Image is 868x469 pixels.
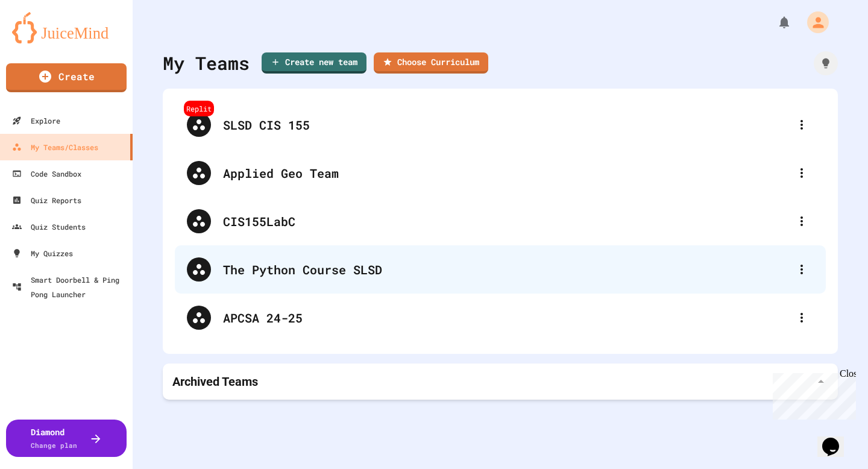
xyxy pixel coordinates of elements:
[12,272,128,301] div: Smart Doorbell & Ping Pong Launcher
[31,441,77,450] span: Change plan
[755,12,794,33] div: My Notifications
[6,63,127,92] a: Create
[12,219,86,234] div: Quiz Students
[12,12,121,43] img: logo-orange.svg
[31,426,77,451] div: Diamond
[163,49,250,77] div: My Teams
[768,368,856,420] iframe: chat widget
[172,373,258,390] p: Archived Teams
[814,51,838,75] div: How it works
[12,246,73,260] div: My Quizzes
[374,52,488,74] a: Choose Curriculum
[223,309,790,327] div: APCSA 24-25
[223,164,790,182] div: Applied Geo Team
[12,193,81,207] div: Quiz Reports
[223,260,790,279] div: The Python Course SLSD
[175,197,826,245] div: CIS155LabC
[794,8,832,36] div: My Account
[12,140,98,154] div: My Teams/Classes
[175,149,826,197] div: Applied Geo Team
[175,245,826,294] div: The Python Course SLSD
[817,421,856,457] iframe: chat widget
[6,420,127,457] button: DiamondChange plan
[175,101,826,149] div: ReplitSLSD CIS 155
[5,5,83,77] div: Chat with us now!Close
[175,294,826,342] div: APCSA 24-25
[184,101,214,116] div: Replit
[223,212,790,230] div: CIS155LabC
[262,52,366,74] a: Create new team
[12,113,60,128] div: Explore
[223,116,790,134] div: SLSD CIS 155
[12,166,81,181] div: Code Sandbox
